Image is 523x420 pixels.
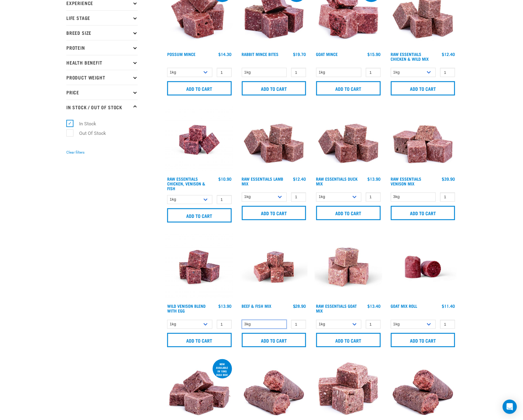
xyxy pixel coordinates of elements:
a: Rabbit Mince Bites [242,53,279,55]
input: 1 [217,320,232,329]
input: 1 [291,320,306,329]
label: In Stock [70,120,98,127]
a: Raw Essentials Chicken & Wild Mix [391,53,429,60]
div: $19.70 [293,52,306,57]
input: 1 [440,320,455,329]
div: $15.90 [368,52,381,57]
a: Possum Mince [167,53,195,55]
input: Add to cart [167,81,232,96]
input: Add to cart [242,81,306,96]
div: $13.40 [368,304,381,309]
p: Breed Size [66,25,138,40]
a: Raw Essentials Venison Mix [391,178,422,185]
input: 1 [366,193,381,202]
input: Add to cart [167,333,232,347]
input: Add to cart [167,208,232,223]
img: Beef Mackerel 1 [240,233,308,301]
a: Raw Essentials Chicken, Venison & Fish [167,178,205,189]
div: $12.40 [293,177,306,181]
input: Add to cart [391,206,455,220]
div: $11.40 [442,304,455,309]
input: 1 [217,68,232,77]
a: Raw Essentials Lamb Mix [242,178,284,185]
p: Life Stage [66,10,138,25]
input: Add to cart [242,333,306,347]
button: Clear filters [66,150,84,155]
input: 1 [366,320,381,329]
input: 1 [440,68,455,77]
a: Beef & Fish Mix [242,305,272,307]
img: ?1041 RE Lamb Mix 01 [315,106,382,174]
input: Add to cart [391,81,455,96]
img: Venison Egg 1616 [166,233,233,301]
img: Chicken Venison mix 1655 [166,106,233,174]
p: Product Weight [66,70,138,85]
a: Wild Venison Blend with Egg [167,305,206,312]
p: Health Benefit [66,55,138,70]
img: Goat M Ix 38448 [315,233,382,301]
input: 1 [366,68,381,77]
a: Goat Mince [316,53,338,55]
div: $10.90 [219,177,232,181]
div: $12.40 [442,52,455,57]
input: Add to cart [316,333,381,347]
p: Price [66,85,138,100]
input: Add to cart [316,81,381,96]
div: $28.90 [293,304,306,309]
input: 1 [291,68,306,77]
img: Raw Essentials Chicken Lamb Beef Bulk Minced Raw Dog Food Roll Unwrapped [389,233,457,301]
img: ?1041 RE Lamb Mix 01 [240,106,308,174]
input: Add to cart [391,333,455,347]
input: 1 [217,195,232,204]
div: Open Intercom Messenger [503,400,517,414]
div: now available in 10kg bulk box! [213,360,232,380]
input: Add to cart [242,206,306,220]
a: Raw Essentials Duck Mix [316,178,358,185]
input: Add to cart [316,206,381,220]
p: In Stock / Out Of Stock [66,100,138,115]
div: $39.90 [442,177,455,181]
input: 1 [291,193,306,202]
a: Goat Mix Roll [391,305,417,307]
p: Protein [66,40,138,55]
img: 1113 RE Venison Mix 01 [389,106,457,174]
div: $13.90 [219,304,232,309]
label: Out Of Stock [70,129,108,137]
div: $13.90 [368,177,381,181]
a: Raw Essentials Goat Mix [316,305,357,312]
input: 1 [440,193,455,202]
div: $14.30 [219,52,232,57]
